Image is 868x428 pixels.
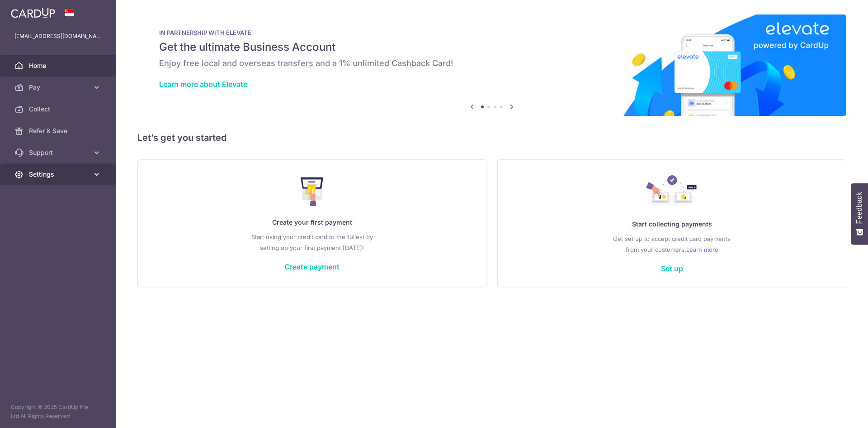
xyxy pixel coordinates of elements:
p: [EMAIL_ADDRESS][DOMAIN_NAME] [14,32,101,41]
p: Create your first payment [156,217,468,228]
span: Home [29,61,89,70]
span: Pay [29,83,89,92]
a: Learn more about Elevate [159,80,247,89]
p: Start using your credit card to the fullest by setting up your first payment [DATE]! [156,231,468,253]
h5: Get the ultimate Business Account [159,40,825,54]
span: Help [20,6,39,14]
button: Feedback - Show survey [851,183,868,245]
span: Support [29,148,89,157]
h6: Enjoy free local and overseas transfers and a 1% unlimited Cashback Card! [159,58,825,69]
a: Learn more [686,244,718,255]
p: Start collecting payments [516,219,828,230]
img: Collect Payment [646,175,698,208]
p: IN PARTNERSHIP WITH ELEVATE [159,29,825,36]
img: CardUp [11,7,55,18]
a: Create payment [284,262,340,271]
span: Feedback [855,192,863,224]
h5: Let’s get you started [137,130,846,145]
img: Make Payment [301,177,324,206]
span: Refer & Save [29,126,89,135]
img: Renovation banner [137,14,846,116]
span: Collect [29,105,89,114]
p: Get set up to accept credit card payments from your customers. [516,233,828,255]
span: Settings [29,170,89,179]
a: Set up [661,264,683,273]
